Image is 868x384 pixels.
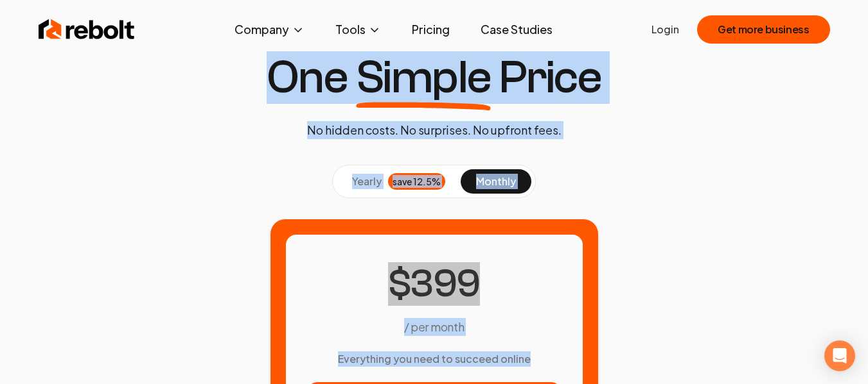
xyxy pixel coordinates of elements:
span: Simple [356,54,491,101]
div: save 12.5% [388,173,445,190]
h3: Everything you need to succeed online [306,351,562,367]
button: Company [224,17,315,42]
p: No hidden costs. No surprises. No upfront fees. [307,121,562,139]
p: / per month [404,318,464,336]
img: Rebolt Logo [39,17,135,42]
button: monthly [461,169,531,194]
span: yearly [352,174,382,189]
a: Case Studies [470,17,563,42]
span: monthly [476,174,516,188]
h1: One Price [267,54,602,101]
button: Get more business [697,15,829,44]
a: Pricing [402,17,460,42]
div: Open Intercom Messenger [824,340,855,371]
button: Tools [325,17,391,42]
button: yearlysave 12.5% [337,169,461,194]
a: Login [651,22,679,37]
